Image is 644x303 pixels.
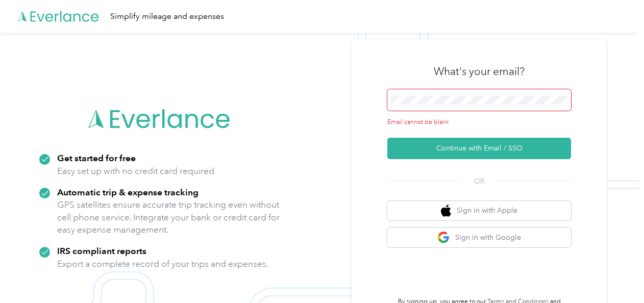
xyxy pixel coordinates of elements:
[57,187,199,197] strong: Automatic trip & expense tracking
[387,201,571,221] button: apple logoSign in with Apple
[57,153,136,163] strong: Get started for free
[57,198,280,236] p: GPS satellites ensure accurate trip tracking even without cell phone service. Integrate your bank...
[434,64,525,79] h3: What's your email?
[437,231,450,244] img: google logo
[110,10,224,23] div: Simplify mileage and expenses
[57,258,268,270] p: Export a complete record of your trips and expenses.
[387,228,571,247] button: google logoSign in with Google
[57,245,146,256] strong: IRS compliant reports
[461,176,497,187] span: OR
[587,246,644,303] iframe: Everlance-gr Chat Button Frame
[387,138,571,159] button: Continue with Email / SSO
[387,118,571,127] div: Email cannot be blank
[57,165,214,178] p: Easy set up with no credit card required
[441,205,451,217] img: apple logo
